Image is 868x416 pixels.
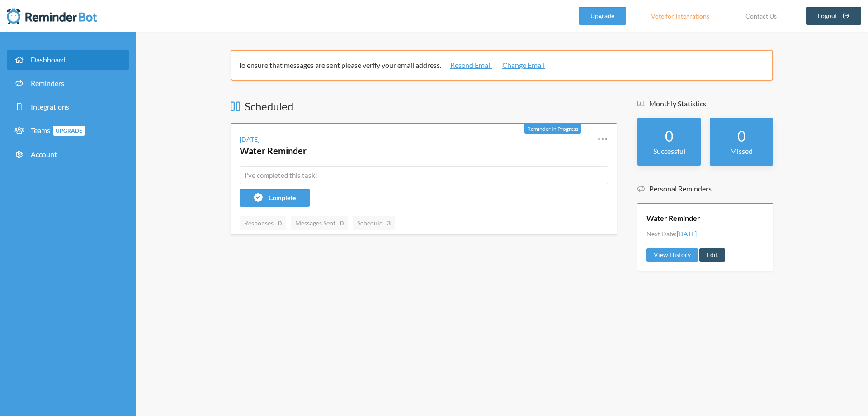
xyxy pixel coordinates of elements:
a: Vote for Integrations [640,7,721,25]
h3: Scheduled [231,99,617,114]
a: Responses0 [240,216,286,230]
span: Integrations [31,102,69,111]
a: Integrations [7,97,129,117]
a: Change Email [502,60,545,71]
a: Water Reminder [240,145,307,156]
span: Teams [31,126,85,134]
span: Account [31,150,57,158]
a: Dashboard [7,50,129,70]
a: Logout [806,7,862,25]
p: To ensure that messages are sent please verify your email address. [238,60,759,71]
strong: 0 [278,218,282,228]
h5: Personal Reminders [637,184,773,194]
a: TeamsUpgrade [7,120,129,141]
span: Dashboard [31,55,66,64]
a: Water Reminder [646,213,700,223]
span: Responses [244,219,282,227]
button: Complete [240,189,310,207]
span: Schedule [357,219,391,227]
span: Complete [269,194,296,201]
span: Messages Sent [295,219,344,227]
strong: 0 [665,127,674,145]
span: Upgrade [53,126,85,136]
p: Missed [719,146,764,157]
div: [DATE] [240,134,259,144]
strong: 3 [387,218,391,228]
a: Schedule3 [353,216,395,230]
a: Upgrade [579,7,626,25]
a: Messages Sent0 [291,216,348,230]
a: Reminders [7,73,129,93]
li: Next Date: [646,229,697,239]
span: Reminder In Progress [527,125,578,132]
a: Resend Email [450,60,492,71]
a: Edit [699,248,725,262]
a: Contact Us [734,7,788,25]
a: View History [646,248,698,262]
strong: 0 [340,218,344,228]
input: I've completed this task! [240,166,608,184]
img: Reminder Bot [7,7,97,25]
h5: Monthly Statistics [637,99,773,109]
span: [DATE] [677,230,697,238]
strong: 0 [737,127,746,145]
p: Successful [646,146,692,157]
a: Account [7,144,129,164]
span: Reminders [31,79,64,87]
